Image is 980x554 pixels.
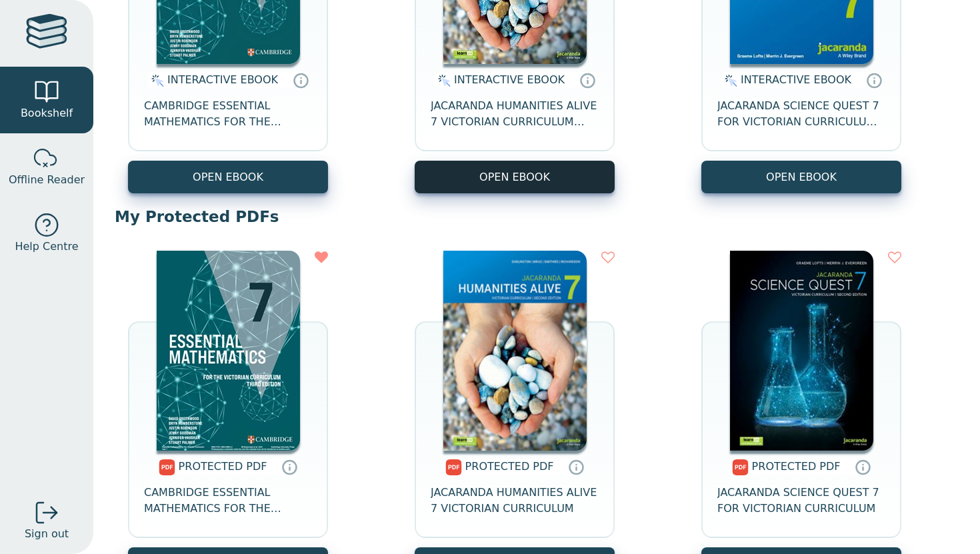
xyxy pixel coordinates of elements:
img: pdf.svg [732,459,749,475]
span: PROTECTED PDF [752,460,841,473]
span: JACARANDA HUMANITIES ALIVE 7 VICTORIAN CURRICULUM LEARNON EBOOK 2E [431,98,599,130]
img: interactive.svg [434,73,451,89]
span: INTERACTIVE EBOOK [741,73,851,86]
button: OPEN EBOOK [128,161,328,193]
span: CAMBRIDGE ESSENTIAL MATHEMATICS FOR THE VICTORIAN CURRICULUM YEAR 7 EBOOK 3E [144,98,312,130]
span: PROTECTED PDF [465,460,554,473]
span: Offline Reader [9,172,85,188]
span: JACARANDA SCIENCE QUEST 7 FOR VICTORIAN CURRICULUM [717,485,885,517]
span: INTERACTIVE EBOOK [454,73,565,86]
a: Protected PDFs cannot be printed, copied or shared. They can be accessed online through Education... [568,459,584,475]
span: Bookshelf [21,105,73,121]
span: CAMBRIDGE ESSENTIAL MATHEMATICS FOR THE VICTORIAN CURRICULUM YEAR 7 3E [144,485,312,517]
img: pdf.svg [159,459,175,475]
img: 38f61441-8c7b-47c1-b281-f2cfadf3619f.jpg [157,251,300,451]
button: OPEN EBOOK [701,161,901,193]
span: JACARANDA SCIENCE QUEST 7 FOR VICTORIAN CURRICULUM LEARNON 2E EBOOK [717,98,885,130]
span: Sign out [25,526,69,542]
span: Help Centre [15,239,78,255]
img: pdf.svg [445,459,462,475]
img: a6c0d517-7539-43c4-8a9b-6497e7c2d4fe.png [443,251,587,451]
a: Protected PDFs cannot be printed, copied or shared. They can be accessed online through Education... [281,459,297,475]
a: Protected PDFs cannot be printed, copied or shared. They can be accessed online through Education... [855,459,871,475]
a: Interactive eBooks are accessed online via the publisher’s portal. They contain interactive resou... [866,72,882,88]
a: Interactive eBooks are accessed online via the publisher’s portal. They contain interactive resou... [579,72,595,88]
img: interactive.svg [721,73,737,89]
span: INTERACTIVE EBOOK [167,73,278,86]
p: My Protected PDFs [115,207,959,227]
img: interactive.svg [147,73,164,89]
span: JACARANDA HUMANITIES ALIVE 7 VICTORIAN CURRICULUM [431,485,599,517]
span: PROTECTED PDF [179,460,267,473]
button: OPEN EBOOK [415,161,615,193]
a: Interactive eBooks are accessed online via the publisher’s portal. They contain interactive resou... [293,72,309,88]
img: 80e2409e-1a35-4241-aab0-f2179ba3c3a7.jpg [730,251,873,451]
